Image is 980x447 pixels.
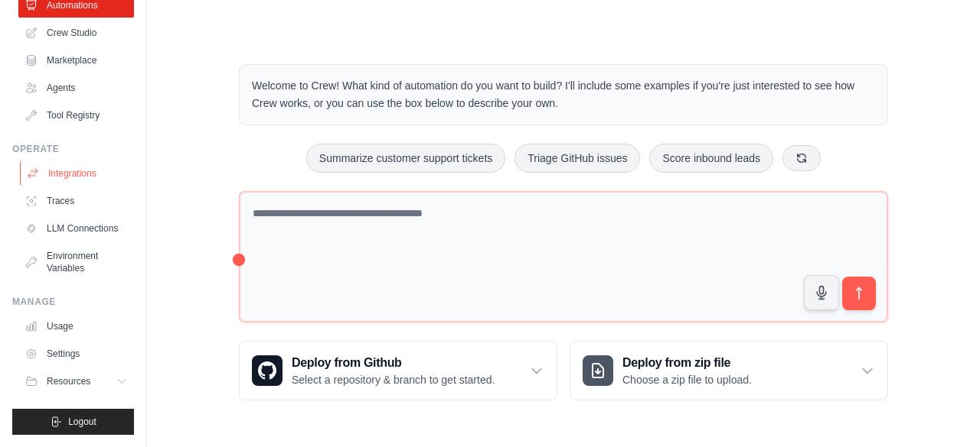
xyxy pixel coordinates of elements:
h3: Deploy from zip file [622,354,752,372]
button: Triage GitHub issues [514,144,640,173]
a: Environment Variables [18,244,134,280]
a: Integrations [20,161,136,186]
a: Traces [18,189,134,213]
button: Summarize customer support tickets [306,144,505,173]
a: Crew Studio [18,21,134,45]
span: Resources [47,375,90,387]
div: Operate [12,143,134,155]
button: Score inbound leads [649,144,773,173]
a: Tool Registry [18,103,134,128]
p: Welcome to Crew! What kind of automation do you want to build? I'll include some examples if you'... [252,77,875,112]
a: Settings [18,342,134,366]
p: Choose a zip file to upload. [622,372,752,387]
p: Select a repository & branch to get started. [292,372,495,387]
a: LLM Connections [18,216,134,241]
span: Logout [68,416,96,428]
a: Usage [18,314,134,338]
div: Manage [12,296,134,308]
button: Resources [18,369,134,394]
a: Marketplace [18,48,134,73]
h3: Deploy from Github [292,354,495,372]
button: Logout [12,409,134,435]
a: Agents [18,76,134,100]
